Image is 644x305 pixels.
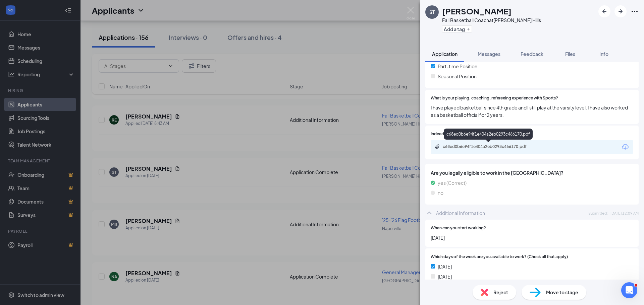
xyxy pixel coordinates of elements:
[521,51,543,57] span: Feedback
[546,289,578,296] span: Move to stage
[431,234,633,241] span: [DATE]
[631,7,639,15] svg: Ellipses
[431,169,633,176] span: Are you legally eligible to work in the [GEOGRAPHIC_DATA]?
[438,179,467,186] span: yes (Correct)
[565,51,575,57] span: Files
[621,282,637,298] iframe: Intercom live chat
[493,289,508,296] span: Reject
[438,63,477,70] span: Part-time Position
[429,9,435,15] div: ST
[610,210,639,216] span: [DATE] 12:09 AM
[436,210,485,216] div: Additional Information
[598,5,610,17] button: ArrowLeftNew
[621,143,629,151] svg: Download
[443,144,537,149] div: c68ed0b6e94f1e404a2eb0293c466170.pdf
[466,27,470,31] svg: Plus
[435,144,543,150] a: Paperclipc68ed0b6e94f1e404a2eb0293c466170.pdf
[438,189,443,197] span: no
[438,273,452,280] span: [DATE]
[588,210,608,216] span: Submitted:
[438,263,452,270] span: [DATE]
[442,5,512,17] h1: [PERSON_NAME]
[431,104,633,119] span: I have played basketball since 4th grade and I still play at the varsity level. I have also worke...
[444,129,533,140] div: c68ed0b6e94f1e404a2eb0293c466170.pdf
[442,25,472,32] button: PlusAdd a tag
[599,51,608,57] span: Info
[432,51,458,57] span: Application
[616,7,625,15] svg: ArrowRight
[600,7,608,15] svg: ArrowLeftNew
[435,144,440,149] svg: Paperclip
[425,209,433,217] svg: ChevronUp
[431,131,460,137] span: Indeed Resume
[442,17,541,23] div: Fall Basketball Coach at [PERSON_NAME] Hills
[431,225,486,231] span: When can you start working?
[478,51,500,57] span: Messages
[431,95,558,101] span: What is your playing, coaching, refereeing experience with Sports?
[438,73,477,80] span: Seasonal Position
[614,5,627,17] button: ArrowRight
[431,254,568,260] span: Which days of the week are you available to work? (Check all that apply)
